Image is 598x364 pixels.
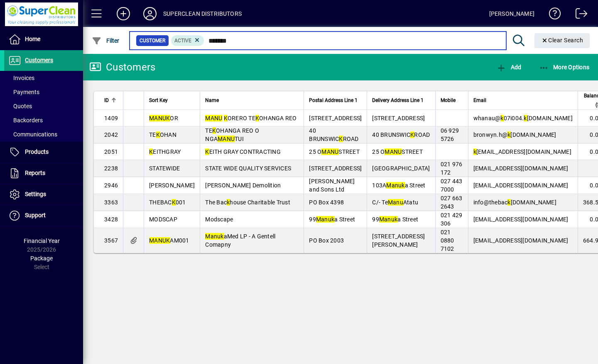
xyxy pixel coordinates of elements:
[379,216,395,223] em: Manu
[104,199,118,206] span: 3363
[149,131,176,138] span: TE OHAN
[372,182,425,189] span: 103A a Street
[166,237,170,244] em: K
[473,148,571,155] span: [EMAIL_ADDRESS][DOMAIN_NAME]
[205,182,281,189] span: [PERSON_NAME] Demolition
[473,182,569,189] span: [EMAIL_ADDRESS][DOMAIN_NAME]
[212,127,216,134] em: K
[224,115,228,121] em: K
[500,115,503,121] em: k
[321,148,338,155] em: MANU
[163,7,242,20] div: SUPERCLEAN DISTRIBUTORS
[104,96,118,105] div: ID
[24,238,60,244] span: Financial Year
[473,237,569,244] span: [EMAIL_ADDRESS][DOMAIN_NAME]
[149,96,168,105] span: Sort Key
[205,115,297,121] span: ORERO TE OHANGA REO
[227,199,230,206] em: k
[541,37,583,44] span: Clear Search
[149,216,177,223] span: MODSCAP
[25,36,40,42] span: Home
[441,212,463,227] span: 021 429 306
[205,96,299,105] div: Name
[205,233,275,248] span: aMed LP - A Gentell Comapny
[149,182,195,189] span: [PERSON_NAME]
[309,165,362,172] span: [STREET_ADDRESS]
[205,216,233,223] span: Modscape
[174,38,191,44] span: Active
[309,216,355,223] span: 99 a Street
[372,148,423,155] span: 25 O STREET
[507,131,510,138] em: k
[166,115,170,121] em: K
[255,115,259,121] em: K
[104,237,118,244] span: 3567
[172,199,176,206] em: K
[496,64,521,70] span: Add
[473,131,556,138] span: bronwyn.h@ [DOMAIN_NAME]
[473,165,569,172] span: [EMAIL_ADDRESS][DOMAIN_NAME]
[372,233,425,248] span: [STREET_ADDRESS][PERSON_NAME]
[8,131,57,138] span: Communications
[104,96,109,105] span: ID
[372,165,430,172] span: [GEOGRAPHIC_DATA]
[4,127,83,141] a: Communications
[539,64,590,70] span: More Options
[473,96,573,105] div: Email
[372,131,430,138] span: 40 BRUNSWIC ROAD
[30,255,53,262] span: Package
[25,57,53,63] span: Customers
[221,233,223,240] em: k
[205,199,290,206] span: The Bac house Charitable Trust
[441,96,463,105] div: Mobile
[149,165,180,172] span: STATEWIDE
[543,2,561,29] a: Knowledge Base
[104,131,118,138] span: 2042
[524,115,527,121] em: k
[4,163,83,184] a: Reports
[494,60,523,75] button: Add
[441,161,463,176] span: 021 976 172
[372,115,425,121] span: [STREET_ADDRESS]
[25,170,45,176] span: Reports
[171,35,204,46] mat-chip: Activation Status: Active
[90,33,122,48] button: Filter
[25,148,49,155] span: Products
[104,115,118,121] span: 1409
[205,165,291,172] span: STATE WIDE QUALITY SERVICES
[8,89,39,95] span: Payments
[104,216,118,223] span: 3428
[104,182,118,189] span: 2946
[534,33,590,48] button: Clear
[149,148,153,155] em: K
[473,148,476,155] em: k
[149,237,166,244] em: MANU
[205,148,281,155] span: EITH GRAY CONTRACTING
[402,182,404,189] em: k
[507,199,510,206] em: k
[395,216,397,223] em: k
[537,60,592,75] button: More Options
[8,117,43,124] span: Backorders
[372,216,418,223] span: 99 a Street
[309,96,358,105] span: Postal Address Line 1
[8,75,34,81] span: Invoices
[25,191,46,197] span: Settings
[473,115,573,121] span: whanau@ 07i004. [DOMAIN_NAME]
[92,37,120,44] span: Filter
[339,136,343,142] em: K
[8,103,32,109] span: Quotes
[110,6,137,21] button: Add
[441,96,456,105] span: Mobile
[309,178,355,193] span: [PERSON_NAME] and Sons Ltd
[4,29,83,50] a: Home
[4,142,83,163] a: Products
[4,71,83,85] a: Invoices
[25,212,46,218] span: Support
[388,199,403,206] em: Manu
[386,182,402,189] em: Manu
[156,131,160,138] em: K
[149,148,181,155] span: EITHGRAY
[140,36,165,45] span: Customer
[489,7,534,20] div: [PERSON_NAME]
